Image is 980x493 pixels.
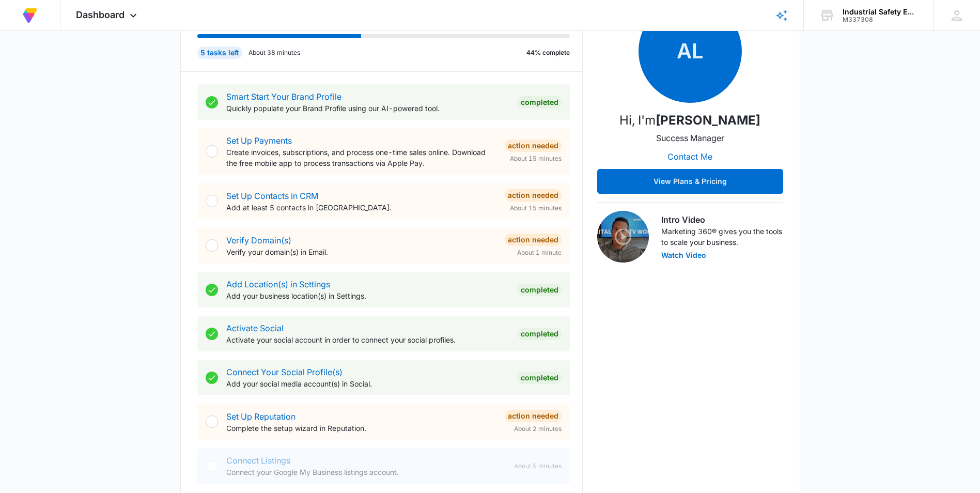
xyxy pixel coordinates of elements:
[656,113,760,128] strong: [PERSON_NAME]
[226,323,284,333] a: Activate Social
[656,132,724,144] p: Success Manager
[661,213,783,226] h3: Intro Video
[226,423,496,434] p: Complete the setup wizard in Reputation.
[226,279,330,289] a: Add Location(s) in Settings
[657,144,723,169] button: Contact Me
[514,424,562,434] span: About 2 minutes
[226,467,506,477] p: Connect your Google My Business listings account.
[505,189,562,202] div: Action Needed
[510,204,562,213] span: About 15 minutes
[597,169,783,194] button: View Plans & Pricing
[843,16,918,23] div: account id
[518,372,562,384] div: Completed
[510,154,562,163] span: About 15 minutes
[505,234,562,246] div: Action Needed
[197,47,242,59] div: 5 tasks left
[226,191,318,201] a: Set Up Contacts in CRM
[248,48,300,57] p: About 38 minutes
[526,48,570,57] p: 44% complete
[21,6,39,25] img: Volusion
[226,411,295,422] a: Set Up Reputation
[76,9,125,20] span: Dashboard
[514,461,562,471] span: About 5 minutes
[226,147,496,168] p: Create invoices, subscriptions, and process one-time sales online. Download the free mobile app t...
[226,91,341,102] a: Smart Start Your Brand Profile
[226,367,343,377] a: Connect Your Social Profile(s)
[226,103,509,114] p: Quickly populate your Brand Profile using our AI-powered tool.
[518,284,562,296] div: Completed
[226,235,291,245] a: Verify Domain(s)
[226,135,292,146] a: Set Up Payments
[517,248,562,257] span: About 1 minute
[597,211,649,263] img: Intro Video
[661,252,706,259] button: Watch Video
[619,111,760,130] p: Hi, I'm
[226,334,509,345] p: Activate your social account in order to connect your social profiles.
[518,328,562,340] div: Completed
[226,378,509,389] p: Add your social media account(s) in Social.
[661,226,783,248] p: Marketing 360® gives you the tools to scale your business.
[843,8,918,16] div: account name
[518,96,562,109] div: Completed
[505,410,562,422] div: Action Needed
[226,246,496,257] p: Verify your domain(s) in Email.
[226,290,509,301] p: Add your business location(s) in Settings.
[226,202,496,213] p: Add at least 5 contacts in [GEOGRAPHIC_DATA].
[505,140,562,152] div: Action Needed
